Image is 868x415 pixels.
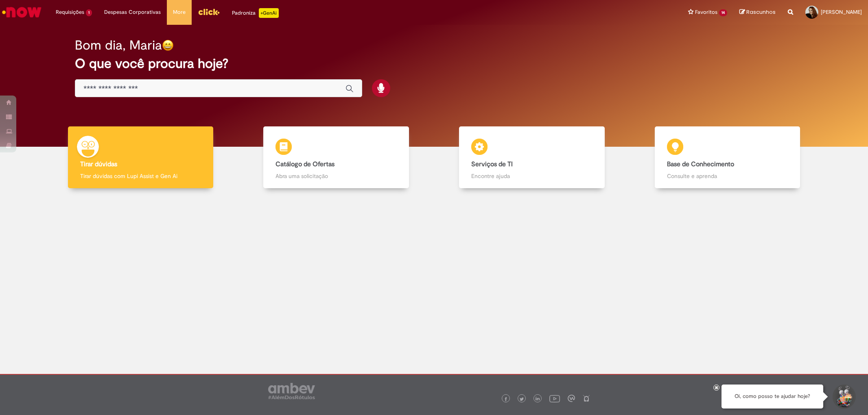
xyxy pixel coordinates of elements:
a: Catálogo de Ofertas Abra uma solicitação [238,126,434,189]
p: Encontre ajuda [471,172,592,180]
img: logo_footer_workplace.png [568,395,575,402]
a: Base de Conhecimento Consulte e aprenda [630,126,825,189]
img: logo_footer_twitter.png [520,397,524,401]
img: logo_footer_naosei.png [583,395,590,402]
img: logo_footer_youtube.png [549,393,560,404]
div: Oi, como posso te ajudar hoje? [722,385,823,408]
b: Catálogo de Ofertas [275,160,335,168]
img: click_logo_yellow_360x200.png [198,6,220,18]
img: happy-face.png [162,39,174,51]
h2: Bom dia, Maria [75,38,162,52]
b: Tirar dúvidas [80,160,117,168]
img: logo_footer_ambev_rotulo_gray.png [268,383,315,399]
span: Rascunhos [746,8,776,16]
span: Favoritos [695,8,717,16]
div: Padroniza [232,8,279,18]
b: Serviços de TI [471,160,513,168]
h2: O que você procura hoje? [75,56,793,71]
img: logo_footer_facebook.png [504,397,508,401]
p: +GenAi [259,8,279,18]
span: Requisições [56,8,84,16]
span: More [173,8,186,16]
p: Tirar dúvidas com Lupi Assist e Gen Ai [80,172,201,180]
p: Abra uma solicitação [275,172,396,180]
p: Consulte e aprenda [667,172,788,180]
a: Tirar dúvidas Tirar dúvidas com Lupi Assist e Gen Ai [43,126,238,189]
a: Rascunhos [739,9,776,16]
span: Despesas Corporativas [104,8,161,16]
span: [PERSON_NAME] [821,9,862,15]
img: logo_footer_linkedin.png [536,397,540,402]
button: Iniciar Conversa de Suporte [831,385,856,409]
a: Serviços de TI Encontre ajuda [434,126,630,189]
span: 1 [86,9,92,16]
b: Base de Conhecimento [667,160,734,168]
img: ServiceNow [1,4,43,20]
span: 14 [719,9,727,16]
